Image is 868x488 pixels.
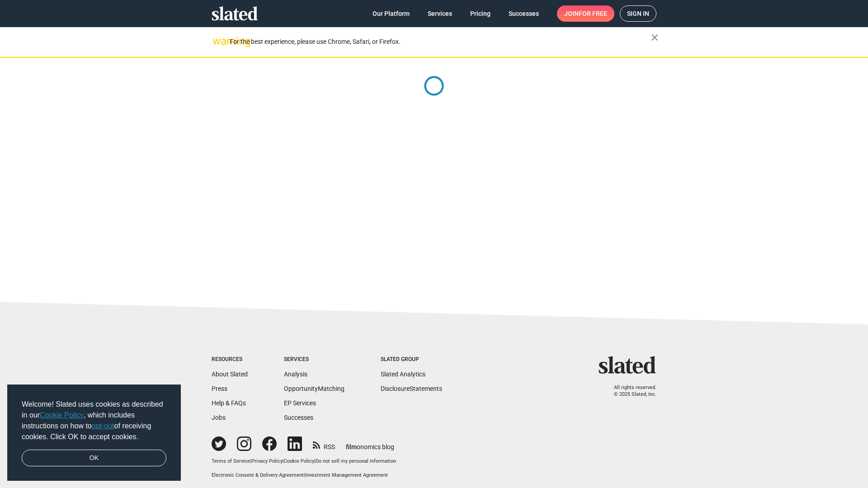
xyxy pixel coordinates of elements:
[284,458,314,464] a: Cookie Policy
[212,385,227,392] a: Press
[381,371,425,378] a: Slated Analytics
[22,399,166,442] span: Welcome! Slated uses cookies as described in our , which includes instructions on how to of recei...
[509,5,539,22] span: Successes
[212,472,304,478] a: Electronic Consent & Delivery Agreement
[346,436,394,451] a: filmonomics blog
[284,414,313,421] a: Successes
[365,5,417,22] a: Our Platform
[564,5,607,22] span: Join
[283,458,284,464] span: |
[627,6,649,21] span: Sign in
[314,458,316,464] span: |
[420,5,459,22] a: Services
[212,399,246,407] a: Help & FAQs
[7,385,181,481] div: cookieconsent
[557,5,614,22] a: Joinfor free
[212,414,226,421] a: Jobs
[381,385,442,392] a: DisclosureStatements
[346,443,357,450] span: film
[212,458,250,464] a: Terms of Service
[501,5,546,22] a: Successes
[22,450,166,467] a: dismiss cookie message
[284,371,307,378] a: Analysis
[428,5,452,22] span: Services
[305,472,388,478] a: Investment Management Agreement
[649,32,660,43] mat-icon: close
[230,36,651,48] div: For the best experience, please use Chrome, Safari, or Firefox.
[212,356,248,363] div: Resources
[381,356,442,363] div: Slated Group
[463,5,498,22] a: Pricing
[250,458,251,464] span: |
[251,458,283,464] a: Privacy Policy
[620,5,656,22] a: Sign in
[579,5,607,22] span: for free
[212,371,248,378] a: About Slated
[604,385,656,398] p: All rights reserved. © 2025 Slated, Inc.
[92,422,114,430] a: opt-out
[313,437,335,451] a: RSS
[304,472,305,478] span: |
[284,399,316,407] a: EP Services
[470,5,491,22] span: Pricing
[284,385,344,392] a: OpportunityMatching
[40,411,84,419] a: Cookie Policy
[316,458,396,465] button: Do not sell my personal information
[212,36,223,47] mat-icon: warning
[373,5,410,22] span: Our Platform
[284,356,344,363] div: Services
